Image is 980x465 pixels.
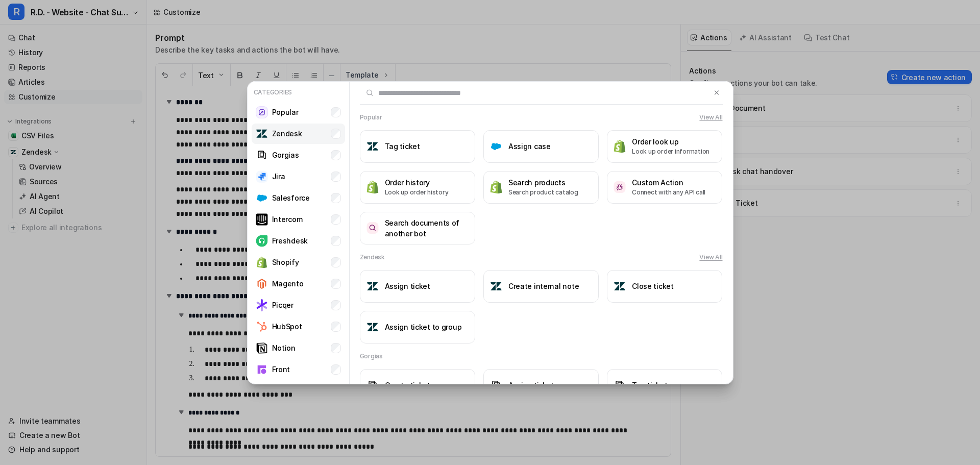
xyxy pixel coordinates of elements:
img: Search documents of another bot [366,222,379,234]
p: Look up order history [385,188,449,197]
p: Categories [252,86,345,99]
p: Picqer [272,300,293,310]
h3: Search products [508,177,578,188]
p: Jira [272,171,285,182]
p: Popular [272,107,299,117]
h2: Popular [360,113,382,122]
h3: Search documents of another bot [385,217,469,239]
button: Assign caseAssign case [483,130,599,163]
p: Search product catalog [508,188,578,197]
button: Tag ticketTag ticket [360,130,475,163]
button: Assign ticketAssign ticket [360,270,475,303]
p: Zendesk [272,128,302,139]
img: Close ticket [614,280,626,292]
img: Order history [366,180,379,194]
h3: Tag ticket [385,141,420,152]
h3: Create internal note [508,281,579,291]
img: Search products [490,180,502,194]
p: Intercom [272,214,303,225]
img: Assign ticket to group [366,321,379,333]
img: Tag ticket [366,140,379,153]
button: Create ticketCreate ticket [360,369,475,402]
h3: Create ticket [385,380,430,390]
button: Search productsSearch productsSearch product catalog [483,171,599,204]
img: Order look up [614,139,626,153]
button: Custom ActionCustom ActionConnect with any API call [607,171,722,204]
img: Create internal note [490,280,502,292]
img: Assign ticket [490,379,502,391]
p: Shopify [272,257,299,267]
p: HubSpot [272,321,302,332]
img: Assign case [490,140,502,153]
p: Freshdesk [272,235,308,246]
p: Front [272,364,290,375]
button: View All [699,253,722,262]
h3: Assign ticket to group [385,322,462,332]
img: Tag ticket [614,379,626,391]
p: Notion [272,342,296,353]
button: Assign ticket to groupAssign ticket to group [360,311,475,344]
button: Tag ticketTag ticket [607,369,722,402]
p: Look up order information [632,147,709,156]
p: Gorgias [272,150,299,160]
h2: Zendesk [360,253,385,262]
img: Custom Action [614,181,626,193]
button: Search documents of another botSearch documents of another bot [360,212,475,244]
p: Connect with any API call [632,188,705,197]
h2: Gorgias [360,352,383,361]
h3: Custom Action [632,177,705,188]
button: Close ticketClose ticket [607,270,722,303]
h3: Assign case [508,141,551,152]
p: Magento [272,278,304,289]
button: Assign ticketAssign ticket [483,369,599,402]
p: Salesforce [272,192,310,203]
h3: Tag ticket [632,380,667,390]
h3: Order history [385,177,449,188]
h3: Assign ticket [385,281,430,291]
h3: Order look up [632,136,709,147]
img: Create ticket [366,379,379,391]
h3: Assign ticket [508,380,554,390]
button: Order look upOrder look upLook up order information [607,130,722,163]
button: Order historyOrder historyLook up order history [360,171,475,204]
img: Assign ticket [366,280,379,292]
button: View All [699,113,722,122]
button: Create internal noteCreate internal note [483,270,599,303]
h3: Close ticket [632,281,674,291]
